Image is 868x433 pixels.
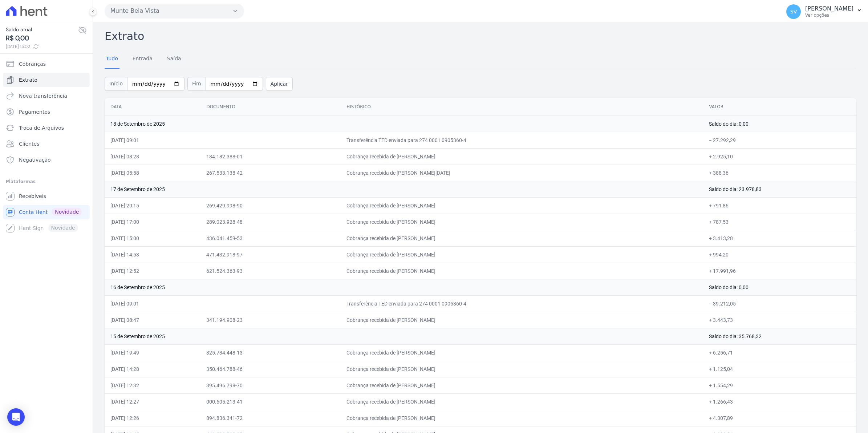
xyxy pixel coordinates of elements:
td: 184.182.388-01 [200,148,341,165]
td: [DATE] 14:53 [105,246,200,263]
td: [DATE] 12:52 [105,263,200,279]
td: 621.524.363-93 [200,263,341,279]
a: Cobranças [3,57,90,71]
a: Clientes [3,137,90,151]
button: Aplicar [266,77,293,91]
a: Troca de Arquivos [3,121,90,135]
td: [DATE] 08:28 [105,148,200,165]
span: Negativação [19,156,51,163]
span: Troca de Arquivos [19,124,64,131]
td: Cobrança recebida de [PERSON_NAME] [341,377,703,393]
td: Cobrança recebida de [PERSON_NAME] [341,312,703,328]
div: Open Intercom Messenger [7,408,25,426]
a: Conta Hent Novidade [3,205,90,219]
span: R$ 0,00 [6,33,78,43]
p: [PERSON_NAME] [805,5,853,12]
td: Saldo do dia: 35.768,32 [703,328,856,344]
span: Clientes [19,140,39,147]
td: + 787,53 [703,214,856,230]
td: Cobrança recebida de [PERSON_NAME] [341,344,703,361]
td: Cobrança recebida de [PERSON_NAME] [341,197,703,214]
td: + 388,36 [703,165,856,181]
td: 894.836.341-72 [200,410,341,426]
th: Valor [703,98,856,116]
td: [DATE] 20:15 [105,197,200,214]
nav: Sidebar [6,57,87,235]
p: Ver opções [805,12,853,18]
th: Data [105,98,200,116]
td: Cobrança recebida de [PERSON_NAME] [341,148,703,165]
td: [DATE] 05:58 [105,165,200,181]
td: + 4.307,89 [703,410,856,426]
th: Histórico [341,98,703,116]
td: [DATE] 19:49 [105,344,200,361]
td: + 994,20 [703,246,856,263]
td: + 17.991,96 [703,263,856,279]
td: Cobrança recebida de [PERSON_NAME] [341,361,703,377]
span: Pagamentos [19,108,50,116]
a: Negativação [3,153,90,167]
td: 395.496.798-70 [200,377,341,393]
td: − 39.212,05 [703,295,856,312]
span: Saldo atual [6,26,78,33]
td: Saldo do dia: 0,00 [703,279,856,295]
a: Entrada [131,50,154,69]
td: Transferência TED enviada para 274 0001 0905360-4 [341,132,703,148]
td: [DATE] 12:26 [105,410,200,426]
td: + 1.554,29 [703,377,856,393]
span: Início [105,77,127,91]
td: 15 de Setembro de 2025 [105,328,703,344]
td: 267.533.138-42 [200,165,341,181]
td: Cobrança recebida de [PERSON_NAME][DATE] [341,165,703,181]
td: [DATE] 17:00 [105,214,200,230]
td: [DATE] 15:00 [105,230,200,246]
td: Cobrança recebida de [PERSON_NAME] [341,230,703,246]
td: + 1.125,04 [703,361,856,377]
a: Recebíveis [3,189,90,203]
td: 436.041.459-53 [200,230,341,246]
span: Extrato [19,76,37,84]
span: Fim [187,77,206,91]
a: Tudo [105,50,119,69]
td: Cobrança recebida de [PERSON_NAME] [341,393,703,410]
td: [DATE] 08:47 [105,312,200,328]
td: 350.464.788-46 [200,361,341,377]
a: Extrato [3,73,90,87]
td: [DATE] 09:01 [105,132,200,148]
span: SV [790,9,797,14]
td: + 1.266,43 [703,393,856,410]
td: Cobrança recebida de [PERSON_NAME] [341,263,703,279]
div: Plataformas [6,177,87,186]
td: [DATE] 12:32 [105,377,200,393]
a: Pagamentos [3,105,90,119]
td: + 3.443,73 [703,312,856,328]
span: Cobranças [19,60,46,68]
td: [DATE] 14:28 [105,361,200,377]
span: Conta Hent [19,209,48,216]
td: Cobrança recebida de [PERSON_NAME] [341,246,703,263]
td: 16 de Setembro de 2025 [105,279,703,295]
td: 17 de Setembro de 2025 [105,181,703,197]
td: + 791,86 [703,197,856,214]
td: 341.194.908-23 [200,312,341,328]
button: SV [PERSON_NAME] Ver opções [780,1,868,22]
td: + 6.256,71 [703,344,856,361]
td: + 2.925,10 [703,148,856,165]
a: Saída [166,50,183,69]
td: 269.429.998-90 [200,197,341,214]
span: [DATE] 15:02 [6,43,78,50]
td: Saldo do dia: 0,00 [703,116,856,132]
td: Cobrança recebida de [PERSON_NAME] [341,214,703,230]
span: Recebíveis [19,193,46,200]
a: Nova transferência [3,89,90,103]
td: + 3.413,28 [703,230,856,246]
td: 471.432.918-97 [200,246,341,263]
td: [DATE] 12:27 [105,393,200,410]
td: 325.734.448-13 [200,344,341,361]
span: Novidade [52,208,82,216]
td: 289.023.928-48 [200,214,341,230]
td: Saldo do dia: 23.978,83 [703,181,856,197]
button: Munte Bela Vista [105,4,244,18]
td: Cobrança recebida de [PERSON_NAME] [341,410,703,426]
span: Nova transferência [19,92,67,100]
